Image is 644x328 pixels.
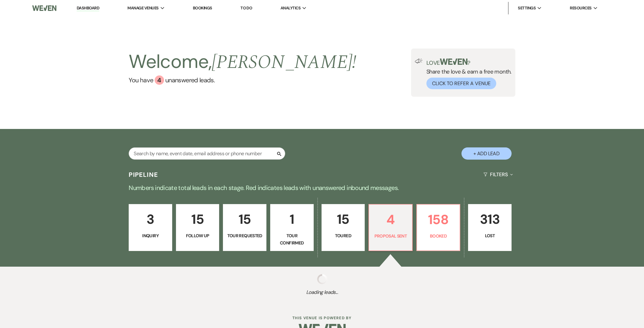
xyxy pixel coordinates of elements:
[129,75,356,85] a: You have 4 unanswered leads.
[129,147,285,160] input: Search by name, event date, email address or phone number
[416,204,461,251] a: 158Booked
[129,204,172,251] a: 3Inquiry
[426,78,496,89] button: Click to Refer a Venue
[180,209,215,230] p: 15
[212,48,356,77] span: [PERSON_NAME] !
[270,204,314,251] a: 1Tour Confirmed
[274,209,310,230] p: 1
[317,274,327,284] img: loading spinner
[227,209,262,230] p: 15
[426,59,512,66] p: Love ?
[133,209,168,230] p: 3
[461,147,512,160] button: + Add Lead
[570,5,591,11] span: Resources
[223,204,266,251] a: 15Tour Requested
[127,5,158,11] span: Manage Venues
[155,75,164,85] div: 4
[326,232,361,239] p: Toured
[97,183,548,193] p: Numbers indicate total leads in each stage. Red indicates leads with unanswered inbound messages.
[373,233,408,239] p: Proposal Sent
[368,204,413,251] a: 4Proposal Sent
[373,209,408,230] p: 4
[472,209,507,230] p: 313
[423,59,512,89] div: Share the love & earn a free month.
[193,5,212,11] a: Bookings
[518,5,536,11] span: Settings
[32,2,56,15] img: Weven Logo
[129,170,158,179] h3: Pipeline
[227,232,262,239] p: Tour Requested
[440,59,468,65] img: weven-logo-green.svg
[322,204,365,251] a: 15Toured
[421,233,456,239] p: Booked
[415,59,423,64] img: loud-speaker-illustration.svg
[32,289,612,296] span: Loading leads...
[129,49,356,75] h2: Welcome,
[326,209,361,230] p: 15
[421,209,456,230] p: 158
[176,204,219,251] a: 15Follow Up
[472,232,507,239] p: Lost
[274,232,310,246] p: Tour Confirmed
[133,232,168,239] p: Inquiry
[240,5,252,11] a: To Do
[77,5,99,11] a: Dashboard
[468,204,512,251] a: 313Lost
[281,5,301,11] span: Analytics
[180,232,215,239] p: Follow Up
[481,166,515,183] button: Filters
